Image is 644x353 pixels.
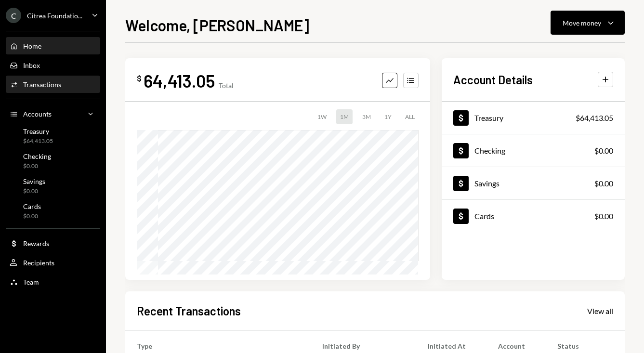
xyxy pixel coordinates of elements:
[442,200,625,232] a: Cards$0.00
[314,109,330,124] div: 1W
[6,76,100,93] a: Transactions
[6,174,100,197] a: Savings$0.00
[6,199,100,222] a: Cards$0.00
[401,109,419,124] div: ALL
[23,212,41,221] div: $0.00
[219,81,234,90] div: Total
[23,239,49,248] div: Rewards
[6,149,100,172] a: Checking$0.00
[442,102,625,134] a: Treasury$64,413.05
[474,179,499,188] div: Savings
[594,145,613,157] div: $0.00
[23,42,41,50] div: Home
[137,303,241,319] h2: Recent Transactions
[23,61,40,69] div: Inbox
[474,113,503,122] div: Treasury
[442,167,625,199] a: Savings$0.00
[587,306,613,316] div: View all
[125,15,309,35] h1: Welcome, [PERSON_NAME]
[587,305,613,316] a: View all
[23,110,52,118] div: Accounts
[23,187,45,196] div: $0.00
[336,109,353,124] div: 1M
[6,124,100,147] a: Treasury$64,413.05
[442,134,625,167] a: Checking$0.00
[23,137,53,145] div: $64,413.05
[6,273,100,290] a: Team
[23,80,61,89] div: Transactions
[563,18,601,28] div: Move money
[23,259,54,267] div: Recipients
[381,109,395,124] div: 1Y
[23,162,51,170] div: $0.00
[137,74,142,83] div: $
[6,56,100,74] a: Inbox
[551,11,625,35] button: Move money
[23,278,39,286] div: Team
[6,235,100,252] a: Rewards
[576,112,613,124] div: $64,413.05
[144,70,215,92] div: 64,413.05
[6,254,100,271] a: Recipients
[474,211,494,221] div: Cards
[594,210,613,222] div: $0.00
[358,109,375,124] div: 3M
[594,178,613,189] div: $0.00
[6,105,100,122] a: Accounts
[474,146,505,155] div: Checking
[453,72,533,88] h2: Account Details
[27,12,82,20] div: Citrea Foundatio...
[23,177,45,185] div: Savings
[23,202,41,210] div: Cards
[23,152,51,160] div: Checking
[6,37,100,54] a: Home
[6,8,21,23] div: C
[23,127,53,135] div: Treasury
